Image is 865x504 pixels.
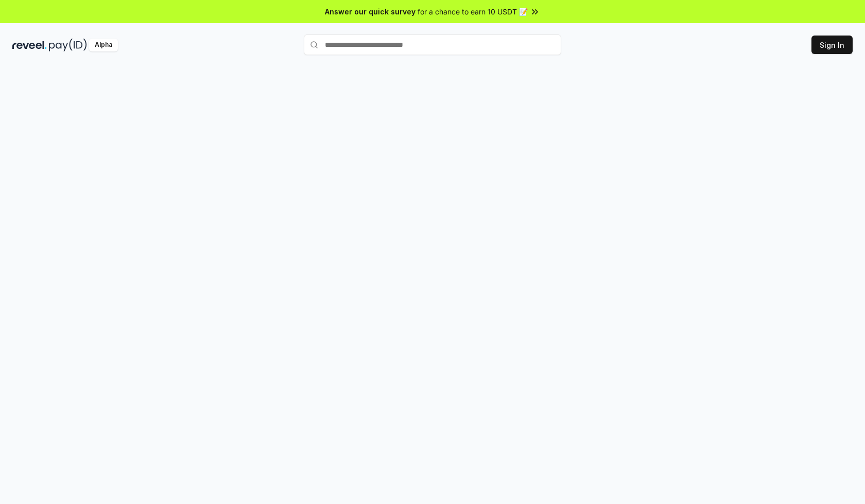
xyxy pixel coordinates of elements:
[811,36,853,54] button: Sign In
[325,6,416,17] span: Answer our quick survey
[49,39,87,51] img: pay_id
[418,6,528,17] span: for a chance to earn 10 USDT 📝
[89,39,118,51] div: Alpha
[12,39,47,51] img: reveel_dark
